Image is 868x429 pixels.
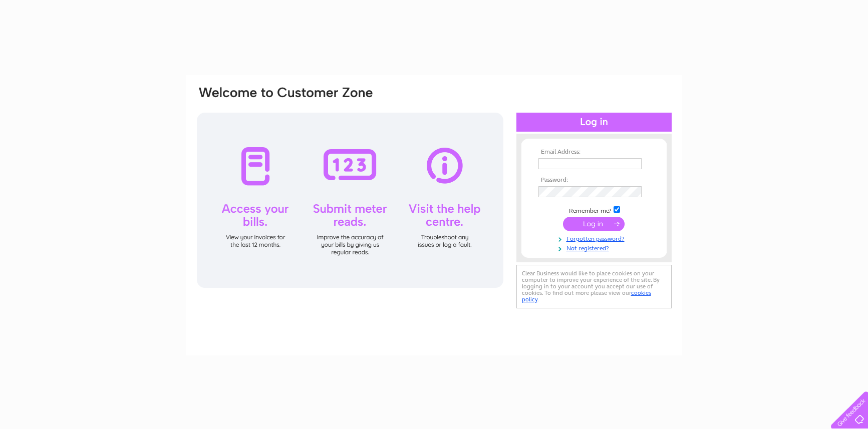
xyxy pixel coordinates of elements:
[538,233,652,243] a: Forgotten password?
[563,217,625,231] input: Submit
[516,265,672,308] div: Clear Business would like to place cookies on your computer to improve your experience of the sit...
[538,243,652,252] a: Not registered?
[536,205,652,215] td: Remember me?
[536,149,652,156] th: Email Address:
[536,177,652,184] th: Password:
[522,289,651,303] a: cookies policy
